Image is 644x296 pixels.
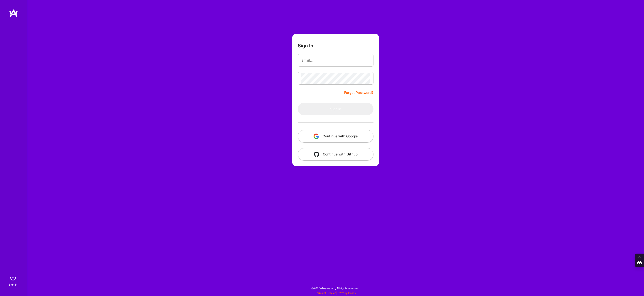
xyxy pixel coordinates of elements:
[9,273,18,282] img: sign in
[298,130,373,143] button: Continue with Google
[9,273,18,287] a: sign inSign In
[9,282,17,287] div: Sign In
[27,282,644,294] div: © 2025 ATeams Inc., All rights reserved.
[9,9,18,17] img: logo
[301,55,370,66] input: Email...
[315,291,336,295] a: Terms of Service
[298,43,313,49] h3: Sign In
[315,291,356,295] span: |
[314,134,319,139] img: icon
[338,291,356,295] a: Privacy Policy
[298,148,373,161] button: Continue with Github
[298,103,373,115] button: Sign In
[314,152,319,157] img: icon
[344,90,373,95] a: Forgot Password?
